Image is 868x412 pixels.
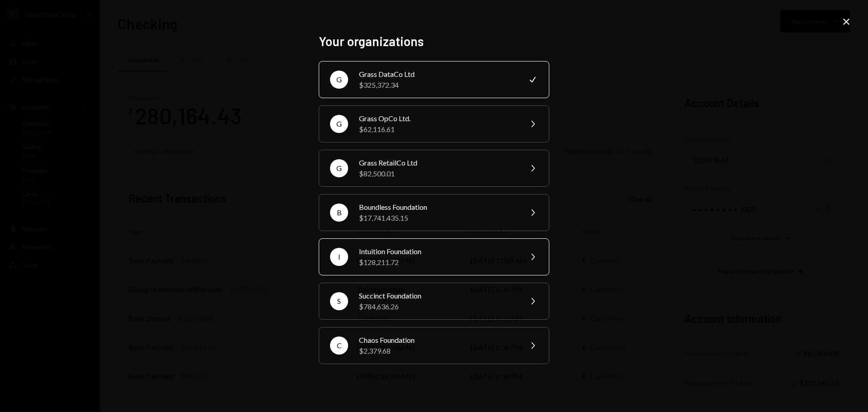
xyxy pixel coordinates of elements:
button: GGrass OpCo Ltd.$62,116.61 [319,105,549,142]
div: $82,500.01 [359,168,516,179]
div: $62,116.61 [359,124,516,135]
div: $784,636.26 [359,301,516,312]
button: CChaos Foundation$2,379.68 [319,327,549,364]
div: Succinct Foundation [359,290,516,301]
div: $128,211.72 [359,257,516,268]
div: Grass RetailCo Ltd [359,157,516,168]
div: G [330,71,348,89]
div: Grass DataCo Ltd [359,69,516,80]
div: G [330,115,348,133]
button: SSuccinct Foundation$784,636.26 [319,283,549,320]
div: Intuition Foundation [359,246,516,257]
div: $325,372.34 [359,80,516,90]
button: GGrass RetailCo Ltd$82,500.01 [319,150,549,187]
div: I [330,248,348,266]
button: GGrass DataCo Ltd$325,372.34 [319,61,549,98]
div: S [330,292,348,310]
button: IIntuition Foundation$128,211.72 [319,238,549,275]
button: BBoundless Foundation$17,741,435.15 [319,194,549,231]
div: B [330,204,348,222]
div: Boundless Foundation [359,202,516,213]
div: Chaos Foundation [359,335,516,346]
div: G [330,159,348,177]
h2: Your organizations [319,33,549,50]
div: $2,379.68 [359,346,516,356]
div: Grass OpCo Ltd. [359,113,516,124]
div: C [330,336,348,355]
div: $17,741,435.15 [359,213,516,223]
